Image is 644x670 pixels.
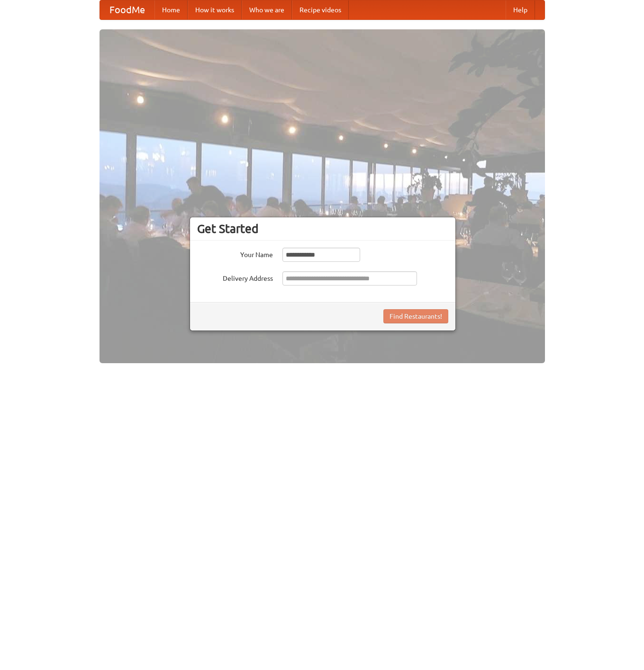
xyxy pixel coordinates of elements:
[188,0,242,19] a: How it works
[292,0,349,19] a: Recipe videos
[197,222,448,236] h3: Get Started
[506,0,535,19] a: Help
[100,0,154,19] a: FoodMe
[242,0,292,19] a: Who we are
[154,0,188,19] a: Home
[197,271,273,283] label: Delivery Address
[197,248,273,259] label: Your Name
[383,309,448,323] button: Find Restaurants!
